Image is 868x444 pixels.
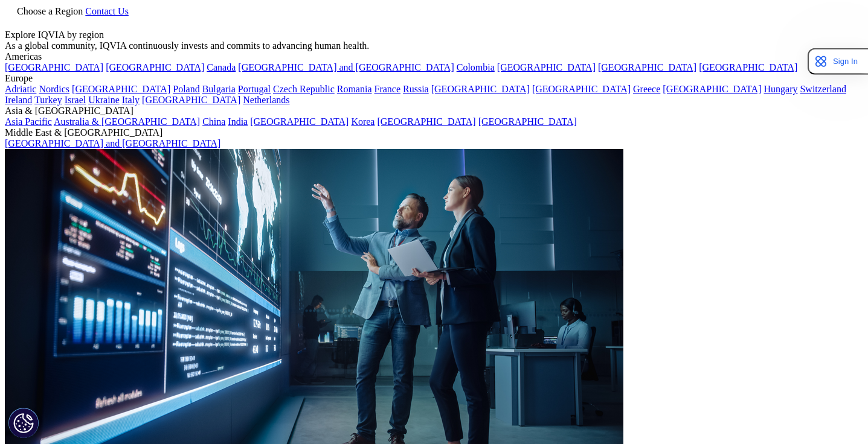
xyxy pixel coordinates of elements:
[699,62,797,72] a: [GEOGRAPHIC_DATA]
[5,73,863,84] div: Europe
[238,84,271,94] a: Portugal
[497,62,596,72] a: [GEOGRAPHIC_DATA]
[5,51,863,62] div: Americas
[228,116,248,127] a: India
[39,84,69,94] a: Nordics
[17,6,83,16] span: Choose a Region
[5,40,863,51] div: As a global community, IQVIA continuously invests and commits to advancing human health.
[106,62,204,72] a: [GEOGRAPHIC_DATA]
[85,6,129,16] a: Contact Us
[5,30,863,40] div: Explore IQVIA by region
[65,95,86,105] a: Israel
[250,116,349,127] a: [GEOGRAPHIC_DATA]
[532,84,631,94] a: [GEOGRAPHIC_DATA]
[202,116,225,127] a: China
[351,116,375,127] a: Korea
[5,84,36,94] a: Adriatic
[375,84,401,94] a: France
[457,62,495,72] a: Colombia
[663,84,761,94] a: [GEOGRAPHIC_DATA]
[243,95,289,105] a: Netherlands
[337,84,372,94] a: Romania
[5,127,863,138] div: Middle East & [GEOGRAPHIC_DATA]
[202,84,236,94] a: Bulgaria
[5,106,863,116] div: Asia & [GEOGRAPHIC_DATA]
[54,116,200,127] a: Australia & [GEOGRAPHIC_DATA]
[478,116,577,127] a: [GEOGRAPHIC_DATA]
[5,116,52,127] a: Asia Pacific
[431,84,530,94] a: [GEOGRAPHIC_DATA]
[88,95,120,105] a: Ukraine
[377,116,475,127] a: [GEOGRAPHIC_DATA]
[122,95,140,105] a: Italy
[34,95,62,105] a: Turkey
[800,84,846,94] a: Switzerland
[5,62,103,72] a: [GEOGRAPHIC_DATA]
[8,408,39,438] button: Cookies Settings
[403,84,429,94] a: Russia
[598,62,696,72] a: [GEOGRAPHIC_DATA]
[72,84,170,94] a: [GEOGRAPHIC_DATA]
[173,84,199,94] a: Poland
[207,62,236,72] a: Canada
[273,84,335,94] a: Czech Republic
[5,95,32,105] a: Ireland
[142,95,240,105] a: [GEOGRAPHIC_DATA]
[764,84,797,94] a: Hungary
[5,138,220,148] a: [GEOGRAPHIC_DATA] and [GEOGRAPHIC_DATA]
[633,84,660,94] a: Greece
[238,62,454,72] a: [GEOGRAPHIC_DATA] and [GEOGRAPHIC_DATA]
